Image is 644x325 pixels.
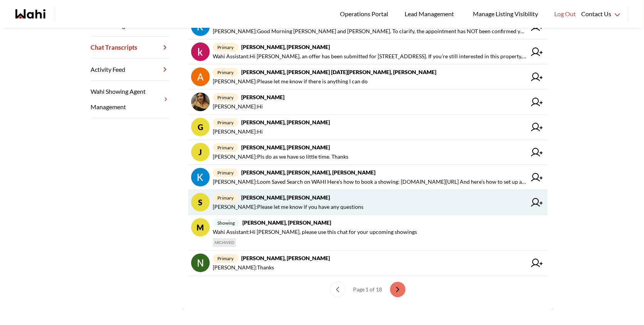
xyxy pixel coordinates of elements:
[188,276,547,303] nav: conversations pagination
[191,193,210,212] div: S
[241,119,330,125] strong: [PERSON_NAME], [PERSON_NAME]
[390,282,405,297] button: next page
[191,118,210,136] div: G
[191,93,210,111] img: chat avatar
[213,227,417,237] span: Wahi Assistant : Hi [PERSON_NAME], please use this chat for your upcoming showings
[188,64,547,90] a: primary[PERSON_NAME], [PERSON_NAME] [DATE][PERSON_NAME], [PERSON_NAME][PERSON_NAME]:Please let me...
[213,193,238,202] span: primary
[213,168,238,177] span: primary
[241,144,330,151] strong: [PERSON_NAME], [PERSON_NAME]
[242,219,331,226] strong: [PERSON_NAME], [PERSON_NAME]
[213,118,238,127] span: primary
[191,68,210,86] img: chat avatar
[213,263,274,272] span: [PERSON_NAME] : Thanks
[188,165,547,190] a: primary[PERSON_NAME], [PERSON_NAME], [PERSON_NAME][PERSON_NAME]:Loom Saved Search on WAHI Here’s ...
[213,52,526,61] span: Wahi Assistant : Hi [PERSON_NAME], an offer has been submitted for [STREET_ADDRESS]. If you’re st...
[188,115,547,140] a: Gprimary[PERSON_NAME], [PERSON_NAME][PERSON_NAME]:Hi
[188,190,547,215] a: Sprimary[PERSON_NAME], [PERSON_NAME][PERSON_NAME]:Please let me know if you have any questions
[213,143,238,152] span: primary
[91,37,170,59] a: Chat Transcripts
[191,168,210,186] img: chat avatar
[191,42,210,61] img: chat avatar
[241,94,284,100] strong: [PERSON_NAME]
[213,43,238,52] span: primary
[241,169,375,176] strong: [PERSON_NAME], [PERSON_NAME], [PERSON_NAME]
[213,102,263,111] span: [PERSON_NAME] : Hi
[191,218,210,237] div: M
[340,9,391,19] span: Operations Portal
[213,127,263,136] span: [PERSON_NAME] : Hi
[91,59,170,81] a: Activity Feed
[213,77,368,86] span: [PERSON_NAME] : Please let me know if there is anything I can do
[213,152,348,161] span: [PERSON_NAME] : Pls do as we have so little time. Thanks
[405,9,457,19] span: Lead Management
[330,282,345,297] button: previous page
[241,255,330,261] strong: [PERSON_NAME], [PERSON_NAME]
[191,254,210,272] img: chat avatar
[213,254,238,263] span: primary
[213,177,526,186] span: [PERSON_NAME] : Loom Saved Search on WAHI Here’s how to book a showing: [DOMAIN_NAME][URL] And he...
[241,69,436,75] strong: [PERSON_NAME], [PERSON_NAME] [DATE][PERSON_NAME], [PERSON_NAME]
[241,194,330,201] strong: [PERSON_NAME], [PERSON_NAME]
[91,81,170,118] a: Wahi Showing Agent Management
[213,238,236,247] span: ARCHIVED
[188,140,547,165] a: Jprimary[PERSON_NAME], [PERSON_NAME][PERSON_NAME]:Pls do as we have so little time. Thanks
[471,9,540,19] span: Manage Listing Visibility
[213,202,363,212] span: [PERSON_NAME] : Please let me know if you have any questions
[188,39,547,64] a: primary[PERSON_NAME], [PERSON_NAME]Wahi Assistant:Hi [PERSON_NAME], an offer has been submitted f...
[350,282,385,297] div: Page 1 of 18
[213,27,526,36] span: [PERSON_NAME] : Good Morning [PERSON_NAME] and [PERSON_NAME]. To clarify, the appointment has NOT...
[188,251,547,276] a: primary[PERSON_NAME], [PERSON_NAME][PERSON_NAME]:Thanks
[191,143,210,161] div: J
[188,90,547,115] a: primary[PERSON_NAME][PERSON_NAME]:Hi
[213,218,239,227] span: showing
[241,44,330,50] strong: [PERSON_NAME], [PERSON_NAME]
[213,93,238,102] span: primary
[213,68,238,77] span: primary
[554,9,576,19] span: Log Out
[188,215,547,251] a: Mshowing[PERSON_NAME], [PERSON_NAME]Wahi Assistant:Hi [PERSON_NAME], please use this chat for you...
[15,9,45,19] a: Wahi homepage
